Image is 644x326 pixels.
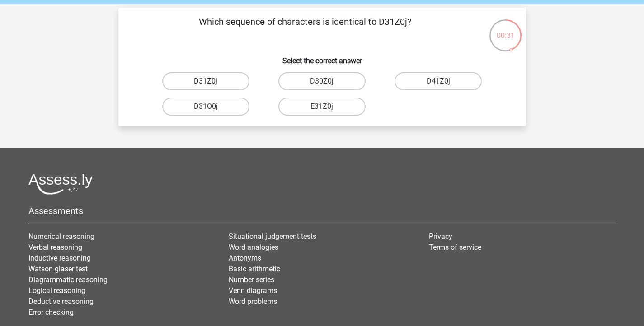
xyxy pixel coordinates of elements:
[229,265,280,273] a: Basic arithmetic
[229,286,277,295] a: Venn diagrams
[28,297,94,306] a: Deductive reasoning
[28,205,616,216] h5: Assessments
[28,265,88,273] a: Watson glaser test
[489,19,522,41] div: 00:31
[162,72,249,90] label: D31Z0j
[429,232,452,241] a: Privacy
[229,297,277,306] a: Word problems
[133,15,478,42] p: Which sequence of characters is identical to D31Z0j?
[278,72,366,90] label: D30Z0j
[229,254,261,262] a: Antonyms
[28,308,74,317] a: Error checking
[229,232,316,241] a: Situational judgement tests
[162,98,249,116] label: D31O0j
[395,72,482,90] label: D41Z0j
[229,243,278,251] a: Word analogies
[28,275,108,284] a: Diagrammatic reasoning
[133,49,512,65] h6: Select the correct answer
[229,275,274,284] a: Number series
[28,232,94,241] a: Numerical reasoning
[28,173,93,195] img: Assessly logo
[28,254,91,262] a: Inductive reasoning
[28,243,82,251] a: Verbal reasoning
[278,98,366,116] label: E31Z0j
[429,243,481,251] a: Terms of service
[28,286,85,295] a: Logical reasoning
